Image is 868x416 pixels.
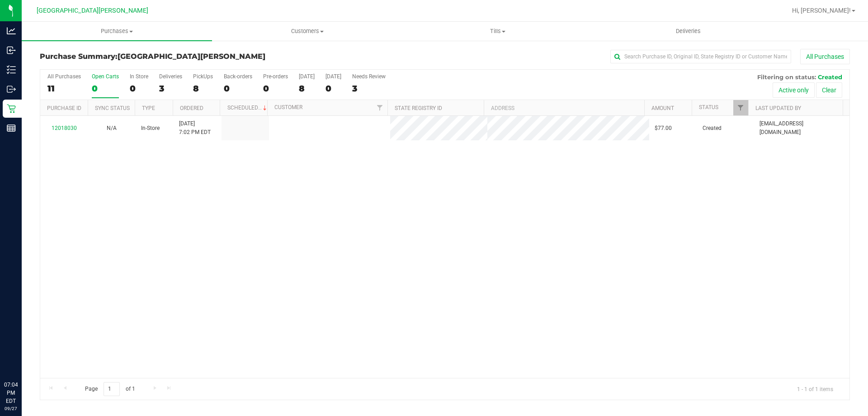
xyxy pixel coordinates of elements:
a: Tills [402,22,593,41]
inline-svg: Inventory [7,65,16,74]
p: 07:04 PM EDT [4,381,18,405]
div: In Store [130,73,148,80]
a: Type [142,105,155,111]
div: 0 [92,83,119,94]
span: Customers [212,27,402,35]
iframe: Resource center [9,344,36,371]
div: [DATE] [299,73,315,80]
div: 0 [130,83,148,94]
span: Filtering on status: [757,73,816,81]
a: Deliveries [593,22,783,41]
a: Filter [733,100,748,115]
inline-svg: Inbound [7,46,16,55]
a: 12018030 [52,125,77,131]
button: All Purchases [800,49,850,64]
span: [EMAIL_ADDRESS][DOMAIN_NAME] [759,120,844,137]
div: 3 [352,83,386,94]
div: PickUps [193,73,213,80]
a: Scheduled [227,105,269,111]
span: Purchases [22,27,212,35]
button: N/A [107,124,117,133]
span: Deliveries [664,27,713,35]
span: In-Store [141,124,160,133]
input: 1 [104,382,120,396]
input: Search Purchase ID, Original ID, State Registry ID or Customer Name... [610,50,791,63]
a: Amount [651,105,674,111]
span: Tills [403,27,592,35]
a: State Registry ID [395,105,442,111]
inline-svg: Retail [7,104,16,113]
span: [DATE] 7:02 PM EDT [179,120,211,137]
button: Active only [773,82,815,98]
div: 0 [224,83,252,94]
span: [GEOGRAPHIC_DATA][PERSON_NAME] [37,7,148,14]
inline-svg: Reports [7,124,16,133]
a: Customers [212,22,402,41]
span: $77.00 [655,124,672,133]
a: Customer [274,104,302,110]
a: Purchase ID [47,105,81,111]
div: 8 [193,83,213,94]
th: Address [484,100,644,116]
inline-svg: Analytics [7,26,16,35]
div: 8 [299,83,315,94]
div: 11 [47,83,81,94]
div: [DATE] [325,73,341,80]
span: Created [818,73,842,81]
div: Deliveries [159,73,182,80]
span: Page of 1 [77,382,142,396]
button: Clear [816,82,842,98]
span: Not Applicable [107,125,117,131]
div: Back-orders [224,73,252,80]
div: Pre-orders [263,73,288,80]
div: 0 [325,83,341,94]
span: Hi, [PERSON_NAME]! [792,7,851,14]
a: Status [699,104,718,110]
a: Purchases [22,22,212,41]
span: Created [703,124,722,133]
div: Needs Review [352,73,386,80]
a: Ordered [180,105,203,111]
div: 0 [263,83,288,94]
a: Sync Status [95,105,130,111]
span: 1 - 1 of 1 items [790,382,840,396]
div: Open Carts [92,73,119,80]
div: 3 [159,83,182,94]
a: Last Updated By [755,105,801,111]
div: All Purchases [47,73,81,80]
span: [GEOGRAPHIC_DATA][PERSON_NAME] [118,52,265,61]
inline-svg: Outbound [7,85,16,94]
h3: Purchase Summary: [40,53,310,61]
a: Filter [373,100,387,115]
p: 09/27 [4,405,18,412]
